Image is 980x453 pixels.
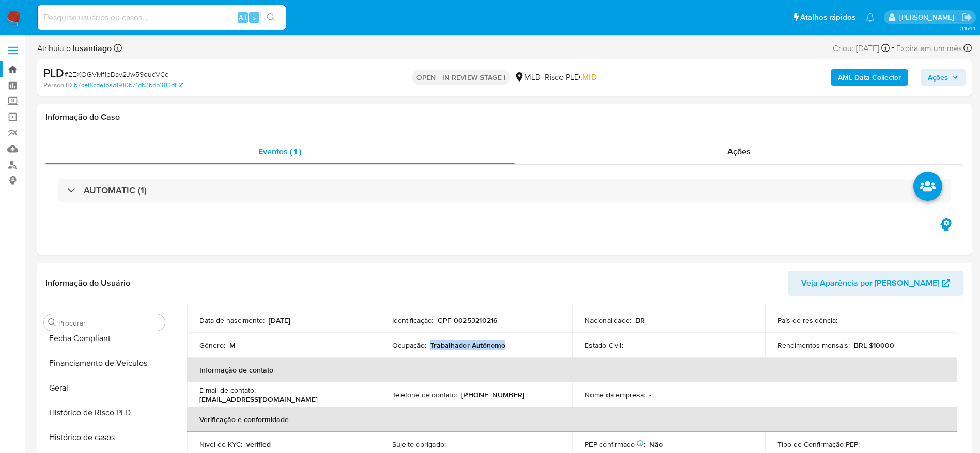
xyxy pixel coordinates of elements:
input: Pesquise usuários ou casos... [38,11,286,24]
button: Geral [40,376,169,400]
th: Verificação e conformidade [187,407,957,432]
p: - [842,316,844,325]
p: Nível de KYC : [199,440,242,449]
p: Tipo de Confirmação PEP : [777,440,860,449]
p: Data de nascimento : [199,316,265,325]
a: Sair [961,12,972,23]
p: Não [649,440,663,449]
input: Procurar [58,318,161,328]
span: Ações [727,145,751,157]
button: Histórico de casos [40,425,169,450]
button: search-icon [260,10,282,25]
b: PLD [43,64,64,81]
p: - [649,390,651,399]
p: M [229,341,236,350]
b: Person ID [43,80,72,90]
div: AUTOMATIC (1) [58,179,951,202]
button: Fecha Compliant [40,326,169,351]
span: Expira em um mês [896,43,962,54]
button: Veja Aparência por [PERSON_NAME] [788,271,963,296]
p: Telefone de contato : [392,390,457,399]
span: Eventos ( 1 ) [258,145,301,157]
button: AML Data Collector [831,69,908,86]
p: Sujeito obrigado : [392,440,446,449]
div: MLB [514,72,540,83]
button: Histórico de Risco PLD [40,400,169,425]
a: Notificações [866,13,875,22]
button: Ações [921,69,966,86]
span: s [253,12,256,22]
p: BRL $10000 [854,341,894,350]
p: Nome da empresa : [585,390,645,399]
span: - [892,41,894,55]
p: CPF 00253210216 [438,316,497,325]
p: Trabalhador Autônomo [430,341,505,350]
p: - [450,440,452,449]
p: Rendimentos mensais : [777,341,850,350]
p: [DATE] [269,316,290,325]
p: Gênero : [199,341,225,350]
span: Alt [239,12,247,22]
p: - [864,440,866,449]
button: Financiamento de Veículos [40,351,169,376]
p: [PHONE_NUMBER] [461,390,524,399]
p: País de residência : [777,316,837,325]
p: Identificação : [392,316,433,325]
span: # 2EXOGVMf1bBav2Jw59ouqVCq [64,69,169,79]
p: Nacionalidade : [585,316,631,325]
h3: AUTOMATIC (1) [84,185,147,196]
p: Estado Civil : [585,341,623,350]
p: Ocupação : [392,341,426,350]
span: MID [582,71,597,83]
p: lucas.santiago@mercadolivre.com [899,12,958,22]
span: Atalhos rápidos [800,12,855,23]
b: lusantiago [71,42,112,54]
p: OPEN - IN REVIEW STAGE I [412,70,510,85]
div: Criou: [DATE] [833,41,890,55]
p: - [627,341,629,350]
h1: Informação do Caso [45,112,963,122]
p: BR [635,316,645,325]
th: Informação de contato [187,358,957,382]
h1: Informação do Usuário [45,278,130,288]
b: AML Data Collector [838,69,901,86]
button: Procurar [48,318,56,327]
span: Veja Aparência por [PERSON_NAME] [801,271,939,296]
span: Atribuiu o [37,43,112,54]
p: verified [246,440,271,449]
a: b7cef8cda1bad1910b71db3bdb1813df [74,80,183,90]
p: [EMAIL_ADDRESS][DOMAIN_NAME] [199,395,318,404]
p: E-mail de contato : [199,385,256,395]
p: PEP confirmado : [585,440,645,449]
span: Risco PLD: [545,72,597,83]
span: Ações [928,69,948,86]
